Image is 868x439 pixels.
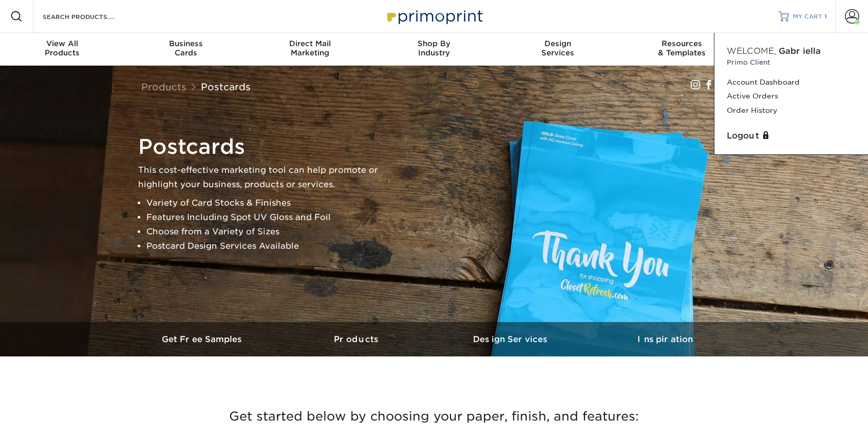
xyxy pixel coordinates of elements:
[727,130,856,142] a: Logout
[372,33,496,66] a: Shop ByIndustry
[824,13,827,20] span: 1
[141,81,186,92] a: Products
[201,81,251,92] a: Postcards
[126,334,280,344] h3: Get Free Samples
[383,5,485,27] img: Primoprint
[434,322,588,356] a: Design Services
[793,12,822,21] span: MY CART
[124,33,248,66] a: BusinessCards
[42,10,142,23] input: SEARCH PRODUCTS.....
[138,134,395,159] h1: Postcards
[280,334,434,344] h3: Products
[372,39,496,57] div: Industry
[146,225,395,239] li: Choose from a Variety of Sizes
[146,210,395,225] li: Features Including Spot UV Gloss and Foil
[138,163,395,192] p: This cost-effective marketing tool can help promote or highlight your business, products or servi...
[124,39,248,57] div: Cards
[727,104,856,117] a: Order History
[588,334,742,344] h3: Inspiration
[248,33,372,66] a: Direct MailMarketing
[620,39,744,57] div: & Templates
[588,322,742,356] a: Inspiration
[727,46,776,56] span: Welcome,
[146,239,395,253] li: Postcard Design Services Available
[496,39,620,57] div: Services
[727,75,856,89] a: Account Dashboard
[372,39,496,48] span: Shop By
[620,39,744,48] span: Resources
[620,33,744,66] a: Resources& Templates
[496,39,620,48] span: Design
[248,39,372,57] div: Marketing
[434,334,588,344] h3: Design Services
[124,39,248,48] span: Business
[280,322,434,356] a: Products
[496,33,620,66] a: DesignServices
[146,196,395,210] li: Variety of Card Stocks & Finishes
[727,57,856,67] small: Primo Client
[248,39,372,48] span: Direct Mail
[126,322,280,356] a: Get Free Samples
[727,89,856,103] a: Active Orders
[779,46,821,56] span: Gabriella
[3,408,87,435] iframe: Google Customer Reviews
